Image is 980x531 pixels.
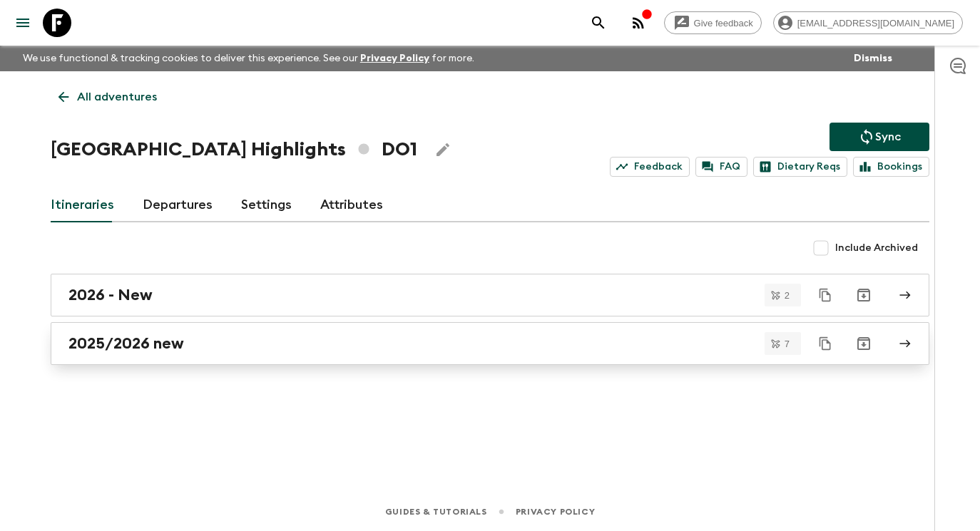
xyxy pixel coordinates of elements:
[835,241,918,255] span: Include Archived
[849,329,878,358] button: Archive
[812,282,838,308] button: Duplicate
[77,88,157,105] p: All adventures
[360,53,429,63] a: Privacy Policy
[664,11,762,34] a: Give feedback
[776,291,798,300] span: 2
[830,123,929,151] button: Sync adventure departures to the booking engine
[773,11,963,34] div: [EMAIL_ADDRESS][DOMAIN_NAME]
[68,286,153,304] h2: 2026 - New
[320,188,383,222] a: Attributes
[812,331,838,356] button: Duplicate
[776,339,798,349] span: 7
[51,135,417,164] h1: [GEOGRAPHIC_DATA] Highlights DO1
[17,46,480,71] p: We use functional & tracking cookies to deliver this experience. See our for more.
[51,188,114,222] a: Itineraries
[753,157,847,177] a: Dietary Reqs
[429,135,457,164] button: Edit Adventure Title
[143,188,213,222] a: Departures
[853,157,929,177] a: Bookings
[9,9,37,37] button: menu
[849,281,878,309] button: Archive
[516,504,595,520] a: Privacy Policy
[51,83,165,111] a: All adventures
[850,48,896,68] button: Dismiss
[51,322,929,365] a: 2025/2026 new
[610,157,690,177] a: Feedback
[385,504,487,520] a: Guides & Tutorials
[695,157,747,177] a: FAQ
[51,274,929,316] a: 2026 - New
[790,18,962,29] span: [EMAIL_ADDRESS][DOMAIN_NAME]
[875,128,901,145] p: Sync
[584,9,613,37] button: search adventures
[241,188,292,222] a: Settings
[686,18,761,29] span: Give feedback
[68,334,184,353] h2: 2025/2026 new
